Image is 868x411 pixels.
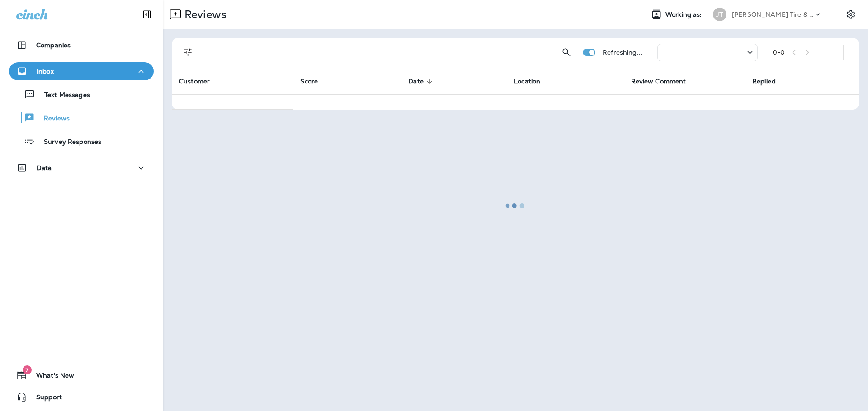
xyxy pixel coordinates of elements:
[9,159,154,177] button: Data
[9,108,154,127] button: Reviews
[27,372,74,383] span: What's New
[9,132,154,151] button: Survey Responses
[9,85,154,104] button: Text Messages
[9,36,154,54] button: Companies
[9,62,154,80] button: Inbox
[9,388,154,406] button: Support
[134,5,160,23] button: Collapse Sidebar
[35,138,101,147] p: Survey Responses
[36,42,71,49] p: Companies
[37,68,54,75] p: Inbox
[23,365,32,374] span: 7
[35,115,70,123] p: Reviews
[27,393,62,404] span: Support
[35,91,90,100] p: Text Messages
[9,366,154,384] button: 7What's New
[37,164,52,171] p: Data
